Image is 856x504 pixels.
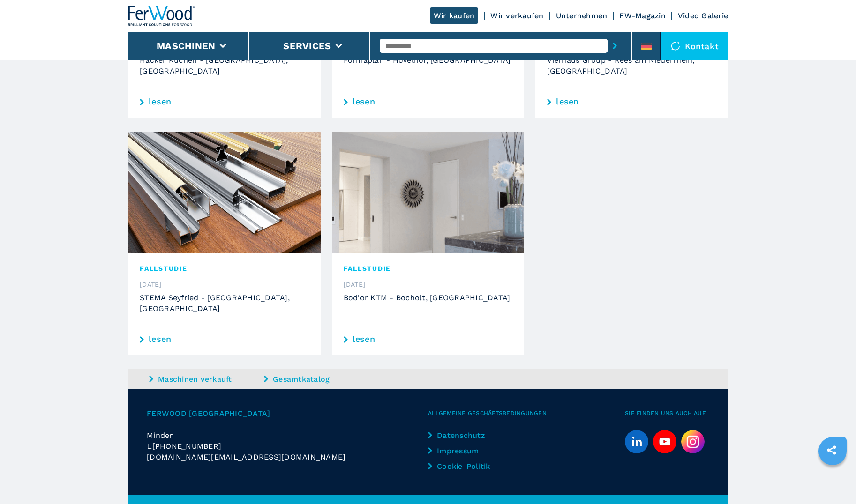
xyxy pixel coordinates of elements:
button: Maschinen [157,40,215,52]
span: [DATE] [140,281,309,288]
iframe: Chat [816,462,849,497]
a: sharethis [820,438,843,462]
a: Bod'or KTM - Bocholt, DeutschlandFALLSTUDIE[DATE]Bod'or KTM - Bocholt, [GEOGRAPHIC_DATA] lesen [332,132,525,355]
a: lesen [140,335,309,343]
span: Allgemeine Geschäftsbedingungen [428,408,625,419]
span: FALLSTUDIE [344,265,513,272]
button: submit-button [608,35,622,57]
a: Wir kaufen [430,7,479,24]
a: youtube [653,430,676,453]
a: linkedin [625,430,648,453]
span: [DATE] [344,281,513,288]
h3: Bod'or KTM - Bocholt, [GEOGRAPHIC_DATA] [344,292,513,303]
a: Gesamtkatalog [264,374,376,385]
a: Video Galerie [678,11,728,20]
span: Ferwood [GEOGRAPHIC_DATA] [147,408,428,419]
img: Instagram [681,430,705,453]
div: Kontakt [661,32,728,60]
span: Minden [147,431,174,440]
a: Wir verkaufen [490,11,543,20]
a: Impressum [428,445,506,456]
a: STEMA Seyfried - Wertheim, DeutschlandFALLSTUDIE[DATE]STEMA Seyfried - [GEOGRAPHIC_DATA], [GEOGRA... [128,132,321,355]
a: Datenschutz [428,430,506,441]
a: lesen [344,335,513,343]
img: Ferwood [128,6,195,26]
a: lesen [547,97,716,106]
img: Bod'or KTM - Bocholt, Deutschland [332,132,525,253]
div: t. [147,441,428,452]
h3: Vierhaus Group - Rees am Niederrhein, [GEOGRAPHIC_DATA] [547,55,716,76]
span: FALLSTUDIE [140,265,309,272]
h3: Formaplan - Hövelhof, [GEOGRAPHIC_DATA] [344,55,513,66]
img: STEMA Seyfried - Wertheim, Deutschland [128,132,321,253]
a: lesen [140,97,309,106]
a: Maschinen verkauft [149,374,262,385]
h3: Häcker Küchen - [GEOGRAPHIC_DATA], [GEOGRAPHIC_DATA] [140,55,309,76]
img: Kontakt [671,41,680,51]
button: Services [283,40,331,52]
a: Cookie-Politik [428,461,506,472]
span: [PHONE_NUMBER] [152,441,222,452]
a: FW-Magazin [619,11,666,20]
h3: STEMA Seyfried - [GEOGRAPHIC_DATA], [GEOGRAPHIC_DATA] [140,292,309,314]
a: Unternehmen [556,11,608,20]
a: lesen [344,97,513,106]
span: Sie finden uns auch auf [625,408,709,419]
span: [DOMAIN_NAME][EMAIL_ADDRESS][DOMAIN_NAME] [147,452,345,462]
